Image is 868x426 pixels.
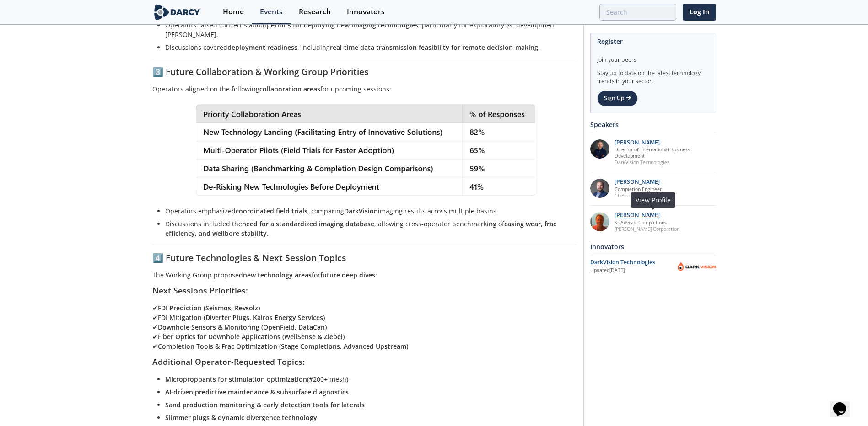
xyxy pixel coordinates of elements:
strong: need for a standardized imaging database [242,219,374,228]
div: Research [299,8,331,16]
p: [PERSON_NAME] [615,179,662,185]
strong: Slimmer plugs & dynamic divergence technology [165,413,317,422]
img: DarkVision Technologies [678,262,716,271]
div: Innovators [347,8,385,16]
p: The Working Group proposed for : [152,270,577,280]
strong: Next Sessions Priorities: [152,285,248,296]
strong: DarkVision [344,207,378,215]
strong: AI-driven predictive maintenance & subsurface diagnostics [165,388,349,396]
p: Chevron [615,192,662,199]
img: 85e877a3-ccc8-442c-b6f1-607594ba5229 [590,139,609,159]
iframe: chat widget [830,389,859,417]
li: (#200+ mesh) [165,374,571,384]
img: 82b65dca-2181-447a-92ae-13454f807f40 [590,179,609,198]
p: Sr Advisor Completions [615,219,679,226]
strong: Microproppants for stimulation optimization [165,375,307,383]
strong: Downhole Sensors & Monitoring (OpenField, DataCan) [158,323,327,331]
img: 890bc16b-6d31-458d-812f-a9cac37d5cee [590,212,609,231]
strong: collaboration areas [259,85,320,93]
strong: Sand production monitoring & early detection tools for laterals [165,400,365,409]
div: Events [260,8,283,16]
strong: real-time data transmission feasibility for remote decision-making [330,43,538,52]
p: ✔ ✔ ✔ ✔ ✔ [152,303,577,351]
strong: 4️⃣ Future Technologies & Next Session Topics [152,251,346,264]
div: Innovators [590,239,716,255]
div: Register [597,33,709,49]
strong: FDI Mitigation (Diverter Plugs, Kairos Energy Services) [158,313,325,322]
div: Speakers [590,117,716,133]
li: Discussions included the , allowing cross-operator benchmarking of . [165,219,571,238]
strong: future deep dives [320,271,375,279]
p: [PERSON_NAME] Corporation [615,226,679,232]
strong: FDI Prediction (Seismos, Revsolz) [158,304,260,312]
li: Operators raised concerns about , particularly for exploratory vs. development [PERSON_NAME]. [165,20,571,39]
a: Log In [683,4,716,21]
img: logo-wide.svg [152,4,202,20]
strong: new technology areas [243,271,312,279]
div: Join your peers [597,49,709,64]
strong: permits for deploying new imaging technologies [267,21,418,29]
p: Completion Engineer [615,186,662,192]
p: Operators aligned on the following for upcoming sessions: [152,84,577,94]
strong: Fiber Optics for Downhole Applications (WellSense & Ziebel) [158,332,345,341]
div: Updated [DATE] [590,267,678,274]
input: Advanced Search [599,4,676,21]
strong: 3️⃣ Future Collaboration & Working Group Priorities [152,65,368,78]
strong: deployment readiness [227,43,297,52]
p: DarkVision Technologies [615,159,712,165]
strong: Additional Operator-Requested Topics: [152,356,305,367]
p: Director of International Business Development [615,146,712,159]
p: [PERSON_NAME] [615,212,679,218]
strong: casing wear, frac efficiency, and wellbore stability [165,219,556,238]
li: Operators emphasized , comparing imaging results across multiple basins. [165,206,571,216]
li: Discussions covered , including . [165,43,571,52]
div: DarkVision Technologies [590,258,678,266]
strong: coordinated field trials [236,207,307,215]
p: [PERSON_NAME] [615,139,712,146]
div: Stay up to date on the latest technology trends in your sector. [597,64,709,85]
div: Home [223,8,244,16]
a: DarkVision Technologies Updated[DATE] DarkVision Technologies [590,258,716,274]
img: 3️⃣ Future Collaboration & Working Group Priorities [152,100,577,200]
a: Sign Up [597,91,638,106]
strong: Completion Tools & Frac Optimization (Stage Completions, Advanced Upstream) [158,342,408,351]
